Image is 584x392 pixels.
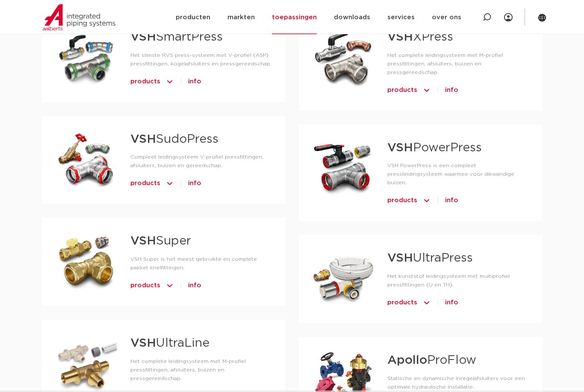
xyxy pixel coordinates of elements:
a: info [188,177,201,191]
img: icon-chevron-up-1.svg [422,194,431,208]
strong: VSH [130,236,156,248]
strong: VSH [387,142,413,154]
a: info [445,194,458,208]
p: Het complete leidingsysteem met M-profiel pressfittingen, afsluiters, buizen en pressgereedschap. [130,357,272,383]
a: VSHSudoPress [130,134,218,146]
a: VSHSuper [130,236,191,248]
a: VSHXPress [387,32,453,44]
img: icon-chevron-up-1.svg [422,84,431,97]
a: ApolloProFlow [387,355,476,367]
p: Het complete leidingsysteem met M-profiel pressfittingen, afsluiters, buizen en pressgereedschap. [387,51,529,77]
p: Compleet leidingsysteem V-profiel pressfittingen, afsluiters, buizen en gereedschap. [130,153,272,170]
a: VSHSmartPress [130,32,223,44]
strong: VSH [130,338,156,350]
a: info [445,296,458,310]
strong: VSH [130,134,156,146]
a: VSHUltraLine [130,338,209,350]
a: VSHPowerPress [387,142,482,154]
span: products [387,194,417,208]
strong: Apollo [387,355,427,367]
p: VSH Super is het meest gebruikte en complete pakket knelfittingen. [130,255,272,272]
strong: VSH [130,32,156,44]
span: products [387,296,417,310]
img: icon-chevron-up-1.svg [165,279,174,293]
p: Het slimste RVS press-systeem met V-profiel (ASP) pressfittingen, kogelafsluiters en pressgereeds... [130,51,272,68]
p: Statische en dynamische inregelafsluiters voor een optimale hydraulische installatie. [387,374,529,392]
a: VSHUltraPress [387,253,473,265]
strong: VSH [387,32,413,44]
span: products [130,279,160,293]
img: icon-chevron-up-1.svg [165,75,174,89]
a: info [188,75,201,89]
p: VSH PowerPress is een compleet pressleidingsysteem waarmee voor dikwandige buizen. [387,162,529,187]
span: products [130,75,160,89]
p: Het kunststof leidingsysteem met multiprofiel pressfittingen (U en TH). [387,272,529,289]
span: products [387,84,417,97]
a: info [188,279,201,293]
img: icon-chevron-up-1.svg [165,177,174,191]
span: products [130,177,160,191]
img: icon-chevron-up-1.svg [422,296,431,310]
strong: VSH [387,253,413,265]
a: info [445,84,458,97]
